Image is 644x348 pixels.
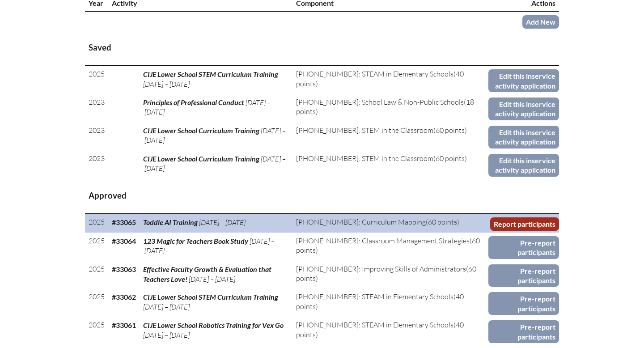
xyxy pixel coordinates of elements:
span: CIJE Lower School Robotics Training for Vex Go [143,321,284,329]
td: (60 points) [292,122,488,150]
td: 2025 [85,214,108,233]
b: #33065 [112,218,136,226]
td: 2025 [85,261,108,289]
a: Add New [522,15,559,28]
td: (18 points) [292,94,488,122]
a: Edit this inservice activity application [488,69,559,92]
a: Pre-report participants [488,292,559,315]
td: 2023 [85,122,108,150]
span: Principles of Professional Conduct [143,98,244,106]
span: [PHONE_NUMBER]: Improving Skills of Administrators [296,264,466,273]
span: [DATE] – [DATE] [143,331,190,340]
span: [DATE] – [DATE] [143,154,286,173]
span: [PHONE_NUMBER]: Classroom Management Strategies [296,236,470,245]
td: (40 points) [292,317,488,345]
span: Toddle AI Training [143,218,198,226]
span: [DATE] – [DATE] [143,98,271,116]
td: (60 points) [292,214,488,233]
span: [PHONE_NUMBER]: STEAM in Elementary Schools [296,292,453,301]
a: Pre-report participants [488,320,559,343]
td: (40 points) [292,66,488,94]
span: [DATE] – [DATE] [143,302,190,311]
a: Pre-report participants [488,236,559,259]
td: (60 points) [292,233,488,261]
span: CIJE Lower School STEM Curriculum Training [143,70,278,78]
span: [PHONE_NUMBER]: STEM in the Classroom [296,154,433,163]
span: [PHONE_NUMBER]: STEAM in Elementary Schools [296,320,453,329]
b: #33063 [112,265,136,273]
span: [DATE] – [DATE] [143,126,286,144]
a: Report participants [490,217,559,230]
td: (40 points) [292,289,488,317]
td: (60 points) [292,261,488,289]
span: [PHONE_NUMBER]: STEM in the Classroom [296,126,433,135]
span: [DATE] – [DATE] [189,275,235,284]
td: 2025 [85,317,108,345]
td: 2025 [85,66,108,94]
h3: Saved [89,42,555,53]
span: [PHONE_NUMBER]: STEAM in Elementary Schools [296,69,453,78]
b: #33061 [112,321,136,329]
td: 2023 [85,94,108,122]
span: 123 Magic for Teachers Book Study [143,237,248,245]
span: [DATE] – [DATE] [143,80,190,89]
span: [DATE] – [DATE] [199,218,246,227]
span: Effective Faculty Growth & Evaluation that Teachers Love! [143,265,271,283]
a: Pre-report participants [488,264,559,287]
b: #33064 [112,237,136,245]
span: CIJE Lower School Curriculum Training [143,154,259,163]
td: (60 points) [292,150,488,178]
span: [PHONE_NUMBER]: Curriculum Mapping [296,217,426,226]
h3: Approved [89,190,555,201]
span: [DATE] – [DATE] [143,237,275,255]
span: [PHONE_NUMBER]: School Law & Non-Public Schools [296,98,464,106]
a: Edit this inservice activity application [488,126,559,149]
a: Edit this inservice activity application [488,154,559,177]
span: CIJE Lower School Curriculum Training [143,126,259,135]
td: 2025 [85,233,108,261]
b: #33062 [112,293,136,301]
span: CIJE Lower School STEM Curriculum Training [143,293,278,301]
td: 2023 [85,150,108,178]
a: Edit this inservice activity application [488,98,559,120]
td: 2025 [85,289,108,317]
